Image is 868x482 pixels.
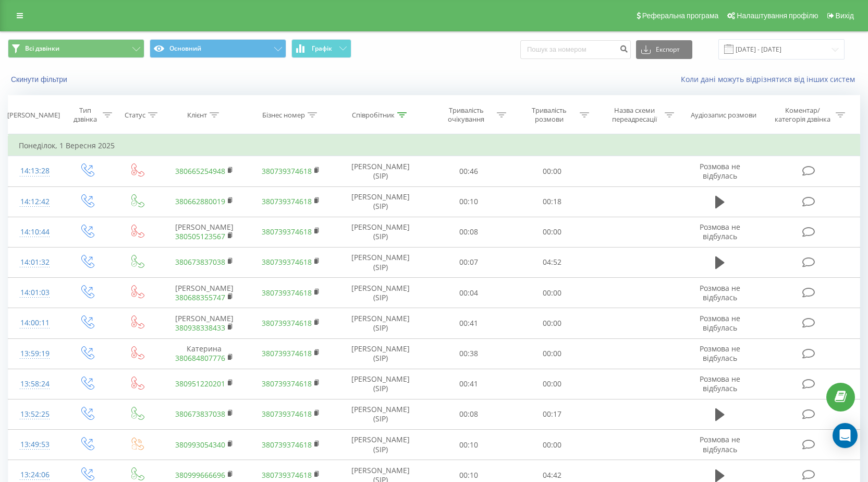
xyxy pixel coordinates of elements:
div: 13:58:24 [19,374,51,394]
a: 380688355747 [175,292,225,302]
td: [PERSON_NAME] (SIP) [334,247,427,277]
span: Розмова не відбулась [700,344,740,363]
a: 380739374618 [262,409,312,419]
button: Основний [150,39,286,58]
span: Реферальна програма [642,11,719,20]
span: Розмова не відбулась [700,313,740,333]
span: Розмова не відбулась [700,283,740,302]
td: 00:07 [427,247,510,277]
div: 14:00:11 [19,313,51,333]
td: 00:00 [510,369,594,399]
a: 380739374618 [262,318,312,328]
td: 00:00 [510,278,594,308]
td: 00:04 [427,278,510,308]
div: Співробітник [352,111,395,120]
div: Коментар/категорія дзвінка [772,106,833,124]
a: 380999666696 [175,470,225,480]
td: 00:00 [510,338,594,369]
a: 380673837038 [175,257,225,267]
div: 14:12:42 [19,192,51,212]
input: Пошук за номером [520,40,631,59]
a: Коли дані можуть відрізнятися вiд інших систем [681,74,860,84]
a: 380505123567 [175,231,225,241]
a: 380673837038 [175,409,225,419]
td: Понеділок, 1 Вересня 2025 [8,135,860,156]
a: 380739374618 [262,440,312,450]
button: Експорт [636,40,692,59]
a: 380739374618 [262,288,312,298]
td: 00:17 [510,399,594,429]
td: [PERSON_NAME] [161,278,248,308]
a: 380684807776 [175,353,225,363]
td: 00:08 [427,217,510,247]
div: 14:01:32 [19,252,51,273]
td: 00:46 [427,156,510,186]
td: [PERSON_NAME] (SIP) [334,217,427,247]
button: Графік [291,39,351,58]
td: [PERSON_NAME] (SIP) [334,399,427,429]
td: [PERSON_NAME] (SIP) [334,308,427,338]
td: 04:52 [510,247,594,277]
span: Всі дзвінки [25,44,59,53]
div: [PERSON_NAME] [7,111,60,120]
button: Всі дзвінки [8,39,144,58]
td: 00:10 [427,186,510,217]
div: Тривалість очікування [438,106,494,124]
span: Розмова не відбулась [700,374,740,393]
td: [PERSON_NAME] (SIP) [334,430,427,460]
div: 13:59:19 [19,344,51,364]
a: 380739374618 [262,166,312,176]
td: 00:41 [427,369,510,399]
div: Open Intercom Messenger [833,423,858,448]
td: 00:41 [427,308,510,338]
div: Статус [125,111,145,120]
div: Бізнес номер [262,111,305,120]
td: [PERSON_NAME] (SIP) [334,369,427,399]
span: Розмова не відбулась [700,222,740,241]
a: 380662880019 [175,196,225,206]
td: 00:00 [510,217,594,247]
div: 13:52:25 [19,404,51,425]
span: Розмова не відбулась [700,434,740,454]
a: 380665254948 [175,166,225,176]
td: 00:00 [510,156,594,186]
a: 380993054340 [175,440,225,450]
td: [PERSON_NAME] (SIP) [334,186,427,217]
span: Вихід [836,11,854,20]
td: 00:10 [427,430,510,460]
td: 00:00 [510,430,594,460]
td: [PERSON_NAME] (SIP) [334,338,427,369]
button: Скинути фільтри [8,75,72,84]
span: Налаштування профілю [737,11,818,20]
div: Тривалість розмови [521,106,577,124]
td: [PERSON_NAME] (SIP) [334,156,427,186]
td: [PERSON_NAME] [161,308,248,338]
td: Катерина [161,338,248,369]
a: 380951220201 [175,379,225,389]
td: [PERSON_NAME] (SIP) [334,278,427,308]
a: 380739374618 [262,227,312,237]
a: 380739374618 [262,257,312,267]
div: Тип дзвінка [70,106,100,124]
td: [PERSON_NAME] [161,217,248,247]
div: 14:10:44 [19,222,51,242]
div: Клієнт [187,111,207,120]
div: 14:13:28 [19,161,51,181]
a: 380739374618 [262,196,312,206]
span: Розмова не відбулась [700,161,740,181]
div: 14:01:03 [19,283,51,303]
div: Назва схеми переадресації [606,106,662,124]
td: 00:18 [510,186,594,217]
a: 380739374618 [262,470,312,480]
a: 380938338433 [175,323,225,333]
a: 380739374618 [262,348,312,358]
div: 13:49:53 [19,434,51,455]
td: 00:38 [427,338,510,369]
span: Графік [312,45,332,52]
a: 380739374618 [262,379,312,389]
td: 00:00 [510,308,594,338]
div: Аудіозапис розмови [691,111,756,120]
td: 00:08 [427,399,510,429]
